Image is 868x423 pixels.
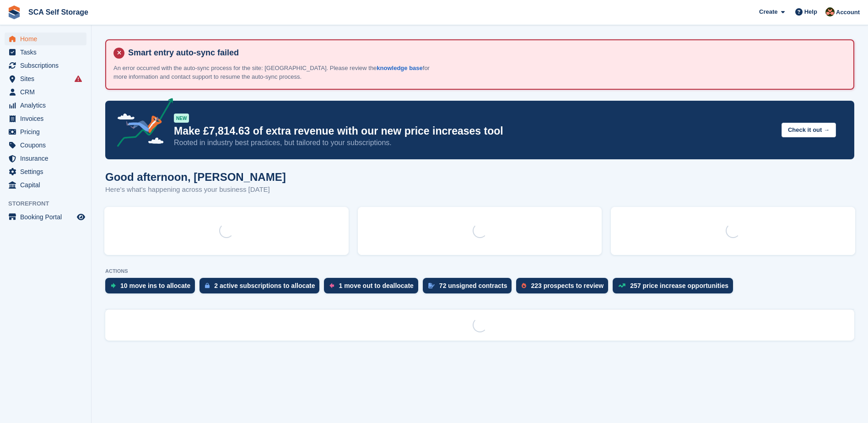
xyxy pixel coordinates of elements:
img: move_outs_to_deallocate_icon-f764333ba52eb49d3ac5e1228854f67142a1ed5810a6f6cc68b1a99e826820c5.svg [329,283,334,288]
div: NEW [174,114,189,123]
a: menu [5,179,86,191]
img: move_ins_to_allocate_icon-fdf77a2bb77ea45bf5b3d319d69a93e2d87916cf1d5bf7949dd705db3b84f3ca.svg [111,283,116,288]
span: Create [759,7,777,16]
span: Settings [20,165,75,178]
span: Pricing [20,125,75,138]
p: An error occurred with the auto-sync process for the site: [GEOGRAPHIC_DATA]. Please review the f... [113,64,434,81]
a: 223 prospects to review [516,278,613,298]
a: menu [5,72,86,85]
img: prospect-51fa495bee0391a8d652442698ab0144808aea92771e9ea1ae160a38d050c398.svg [522,283,526,288]
span: Invoices [20,112,75,125]
img: price_increase_opportunities-93ffe204e8149a01c8c9dc8f82e8f89637d9d84a8eef4429ea346261dce0b2c0.svg [618,283,625,287]
p: ACTIONS [105,268,854,274]
a: menu [5,211,86,223]
h1: Good afternoon, [PERSON_NAME] [105,171,286,183]
a: Preview store [75,211,86,222]
div: 257 price increase opportunities [630,282,728,289]
a: 72 unsigned contracts [423,278,517,298]
span: Tasks [20,46,75,59]
span: Account [836,8,860,17]
a: 1 move out to deallocate [324,278,422,298]
span: Coupons [20,139,75,152]
a: menu [5,46,86,59]
img: contract_signature_icon-13c848040528278c33f63329250d36e43548de30e8caae1d1a13099fd9432cc5.svg [428,283,435,288]
a: menu [5,59,86,72]
a: 2 active subscriptions to allocate [199,278,324,298]
div: 223 prospects to review [531,282,604,289]
div: 72 unsigned contracts [439,282,507,289]
span: Home [20,33,75,45]
div: 1 move out to deallocate [339,282,413,289]
a: menu [5,139,86,152]
span: Insurance [20,152,75,165]
img: Sarah Race [825,7,835,16]
span: Analytics [20,99,75,112]
a: menu [5,165,86,178]
p: Here's what's happening across your business [DATE] [105,184,286,195]
img: price-adjustments-announcement-icon-8257ccfd72463d97f412b2fc003d46551f7dbcb40ab6d574587a9cd5c0d94... [109,98,173,150]
img: stora-icon-8386f47178a22dfd0bd8f6a31ec36ba5ce8667c1dd55bd0f319d3a0aa187defe.svg [7,5,21,19]
i: Smart entry sync failures have occurred [75,75,82,82]
span: CRM [20,86,75,98]
a: menu [5,125,86,138]
p: Rooted in industry best practices, but tailored to your subscriptions. [174,138,774,148]
a: menu [5,152,86,165]
a: menu [5,33,86,45]
span: Help [804,7,817,16]
h4: Smart entry auto-sync failed [124,48,846,58]
button: Check it out → [782,123,836,138]
span: Storefront [8,199,91,208]
a: knowledge base [377,65,422,71]
a: 10 move ins to allocate [105,278,199,298]
a: menu [5,99,86,112]
div: 10 move ins to allocate [120,282,190,289]
a: 257 price increase opportunities [613,278,738,298]
p: Make £7,814.63 of extra revenue with our new price increases tool [174,125,774,138]
a: menu [5,112,86,125]
span: Sites [20,72,75,85]
div: 2 active subscriptions to allocate [214,282,315,289]
img: active_subscription_to_allocate_icon-d502201f5373d7db506a760aba3b589e785aa758c864c3986d89f69b8ff3... [205,282,210,288]
span: Booking Portal [20,211,75,223]
span: Capital [20,179,75,191]
span: Subscriptions [20,59,75,72]
a: SCA Self Storage [25,5,92,20]
a: menu [5,86,86,98]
